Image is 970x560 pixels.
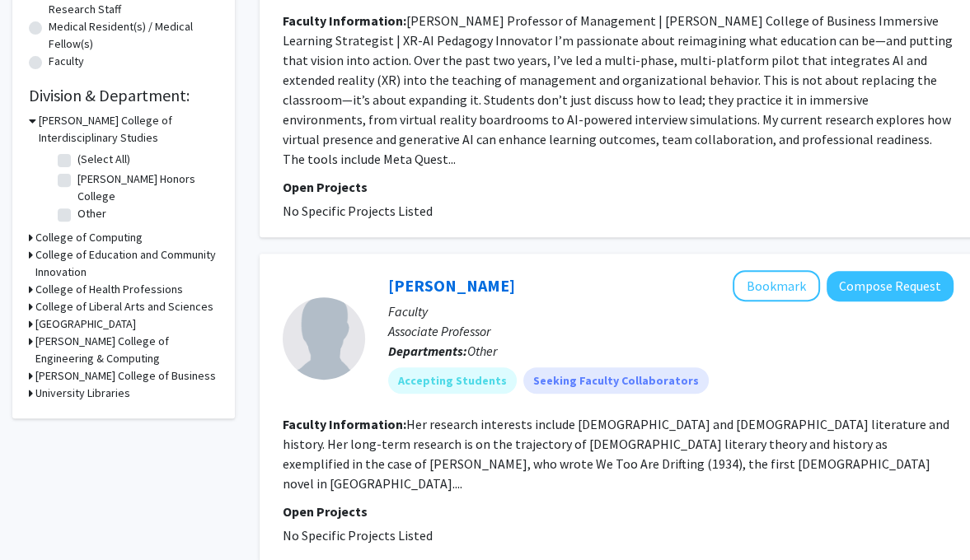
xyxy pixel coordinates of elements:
[827,271,954,301] button: Compose Request to Danielle DeMuth
[283,177,954,197] p: Open Projects
[35,246,218,281] h3: College of Education and Community Innovation
[39,112,218,147] h3: [PERSON_NAME] College of Interdisciplinary Studies
[283,502,954,521] p: Open Projects
[388,343,467,359] b: Departments:
[388,321,954,341] p: Associate Professor
[35,333,218,367] h3: [PERSON_NAME] College of Engineering & Computing
[467,343,497,359] span: Other
[388,275,515,296] a: [PERSON_NAME]
[35,315,136,333] h3: [GEOGRAPHIC_DATA]
[77,170,214,205] label: [PERSON_NAME] Honors College
[283,203,433,219] span: No Specific Projects Listed
[733,270,820,301] button: Add Danielle DeMuth to Bookmarks
[49,18,218,53] label: Medical Resident(s) / Medical Fellow(s)
[523,367,709,394] mat-chip: Seeking Faculty Collaborators
[283,416,949,492] fg-read-more: Her research interests include [DEMOGRAPHIC_DATA] and [DEMOGRAPHIC_DATA] literature and history. ...
[283,12,406,29] b: Faculty Information:
[35,367,216,385] h3: [PERSON_NAME] College of Business
[283,416,406,432] b: Faculty Information:
[35,298,213,315] h3: College of Liberal Arts and Sciences
[388,367,517,394] mat-chip: Accepting Students
[35,385,130,402] h3: University Libraries
[12,486,70,548] iframe: Chat
[29,86,218,105] h2: Division & Department:
[35,281,183,298] h3: College of Health Professions
[49,53,84,70] label: Faculty
[77,151,130,168] label: (Select All)
[77,205,106,222] label: Other
[388,301,954,321] p: Faculty
[283,12,953,167] fg-read-more: [PERSON_NAME] Professor of Management | [PERSON_NAME] College of Business Immersive Learning Stra...
[35,229,143,246] h3: College of Computing
[283,527,433,544] span: No Specific Projects Listed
